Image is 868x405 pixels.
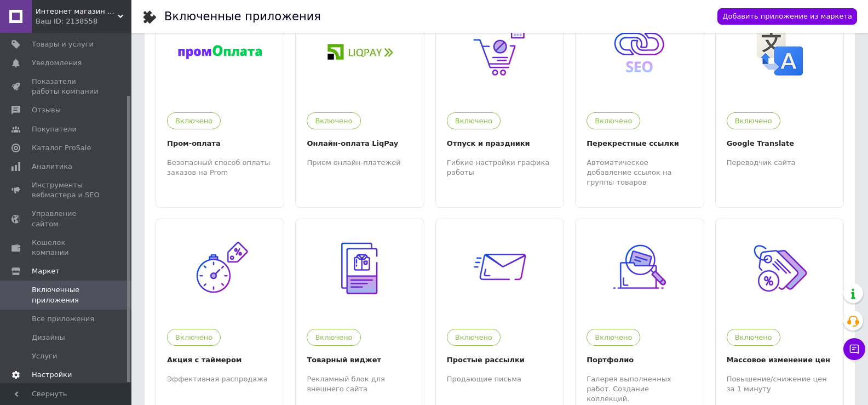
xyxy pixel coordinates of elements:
[164,11,321,22] div: Включенные приложения
[447,138,553,150] div: Отпуск и праздники
[167,374,273,384] div: Эффективная распродажа
[32,124,77,134] span: Покупатели
[307,112,360,129] div: Включено
[32,39,94,49] span: Товары и услуги
[296,3,423,196] a: 15ВключеноОнлайн-оплата LiqPayПрием онлайн-платежей
[587,112,640,129] div: Включено
[587,329,640,346] div: Включено
[167,112,221,129] div: Включено
[606,19,673,86] img: 9
[167,354,273,366] div: Акция с таймером
[156,3,284,196] a: 184ВключеноПром-оплатаБезопасный способ оплаты заказов на Prom
[32,105,61,115] span: Отзывы
[167,138,273,150] div: Пром-оплата
[32,58,82,68] span: Уведомления
[32,238,101,258] span: Кошелек компании
[32,314,94,324] span: Все приложения
[746,235,813,302] img: 92
[436,3,564,196] a: 13ВключеноОтпуск и праздникиГибкие настройки графика работы
[32,333,65,343] span: Дизайны
[606,235,673,302] img: 39
[716,3,843,196] a: 4ВключеноGoogle TranslateПереводчик сайта
[307,329,360,346] div: Включено
[587,374,692,404] div: Галерея выполненных работ. Создание коллекций.
[307,354,412,366] div: Товарный виджет
[32,143,91,153] span: Каталог ProSale
[307,158,412,168] div: Прием онлайн-платежей
[32,351,57,361] span: Услуги
[447,329,501,346] div: Включено
[727,138,832,150] div: Google Translate
[32,266,60,276] span: Маркет
[36,16,131,26] div: Ваш ID: 2138558
[727,158,832,168] div: Переводчик сайта
[727,112,780,129] div: Включено
[307,374,412,394] div: Рекламный блок для внешнего сайта
[32,77,101,96] span: Показатели работы компании
[466,235,533,302] img: 33
[32,370,72,380] span: Настройки
[587,158,692,188] div: Автоматическое добавление ссылок на группы товаров
[727,329,780,346] div: Включено
[727,374,832,394] div: Повышение/снижение цен за 1 минуту
[756,28,803,76] img: 4
[587,138,692,150] div: Перекрестные ссылки
[167,158,273,178] div: Безопасный способ оплаты заказов на Prom
[32,285,101,305] span: Включенные приложения
[32,209,101,229] span: Управление сайтом
[587,354,692,366] div: Портфолио
[447,158,553,178] div: Гибкие настройки графика работы
[307,138,412,150] div: Онлайн-оплата LiqPay
[466,19,533,86] img: 13
[447,374,553,384] div: Продающие письма
[32,162,72,172] span: Аналитика
[186,235,254,302] img: 12
[178,45,262,59] img: 184
[576,3,703,196] a: 9ВключеноПерекрестные ссылкиАвтоматическое добавление ссылок на группы товаров
[318,36,401,69] img: 15
[727,354,832,366] div: Массовое изменение цен
[36,7,118,16] span: Интернет магазин въездных ворот, автоматики ворот, гаражных ворот, ролет и автоматических шлагбаумов
[326,235,394,302] img: 32
[717,8,857,25] a: Добавить приложение из маркета
[843,338,865,360] button: Чат с покупателем
[447,112,501,129] div: Включено
[32,180,101,200] span: Инструменты вебмастера и SEO
[167,329,221,346] div: Включено
[447,354,553,366] div: Простые рассылки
